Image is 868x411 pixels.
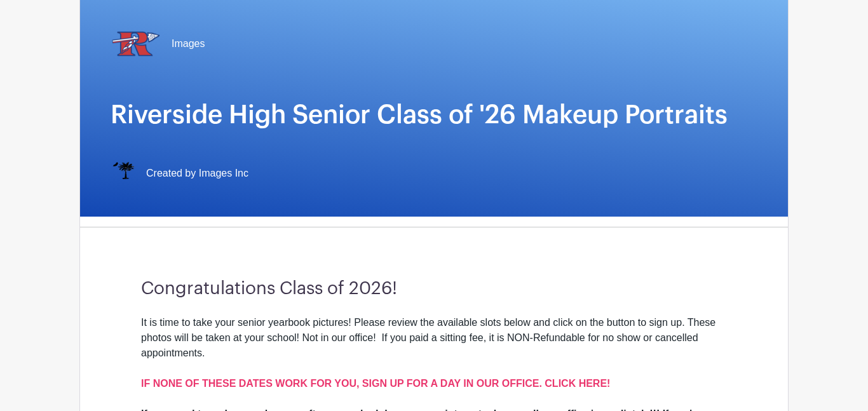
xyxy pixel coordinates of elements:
h1: Riverside High Senior Class of '26 Makeup Portraits [111,100,757,130]
span: Images [172,36,205,51]
img: riverside%20transp..png [111,18,161,69]
a: IF NONE OF THESE DATES WORK FOR YOU, SIGN UP FOR A DAY IN OUR OFFICE. CLICK HERE! [141,378,610,389]
div: It is time to take your senior yearbook pictures! Please review the available slots below and cli... [141,315,727,407]
img: IMAGES%20logo%20transparenT%20PNG%20s.png [111,161,136,186]
h3: Congratulations Class of 2026! [141,278,727,300]
span: Created by Images Inc [146,166,248,181]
